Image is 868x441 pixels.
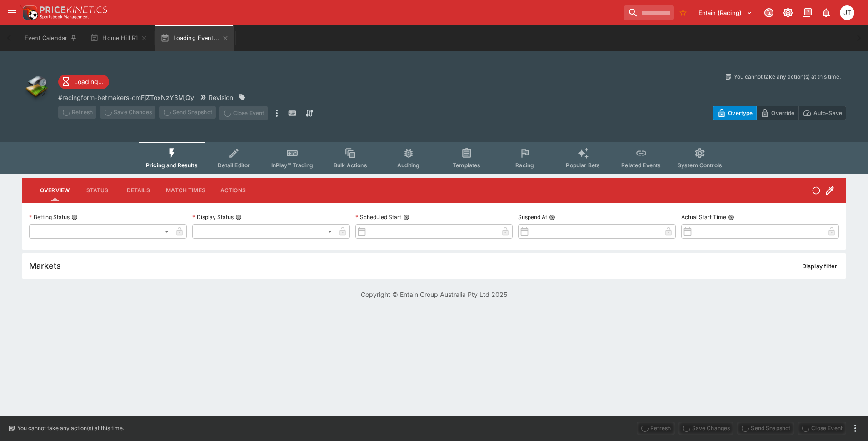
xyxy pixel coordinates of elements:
button: Actions [213,180,254,201]
div: Event type filters [139,142,729,174]
button: Josh Tanner [837,3,857,23]
div: Josh Tanner [840,5,854,20]
p: Display Status [192,213,234,221]
span: Bulk Actions [334,162,367,169]
button: Home Hill R1 [85,25,153,51]
span: Related Events [621,162,661,169]
span: System Controls [678,162,722,169]
button: Betting Status [71,214,78,220]
button: Connected to PK [761,5,777,21]
img: Sportsbook Management [40,15,89,19]
span: Pricing and Results [146,162,198,169]
button: open drawer [4,5,20,21]
button: Documentation [799,5,815,21]
p: Auto-Save [813,108,842,118]
span: Racing [515,162,534,169]
button: Details [118,180,159,201]
span: Popular Bets [566,162,600,169]
h5: Markets [29,261,61,271]
p: Betting Status [29,213,70,221]
button: Override [756,106,798,120]
button: Display filter [797,259,843,273]
button: Display Status [235,214,242,220]
button: Suspend At [549,214,555,220]
p: Copy To Clipboard [58,93,194,102]
button: Loading Event... [155,25,234,51]
img: other.png [22,73,51,102]
button: Notifications [818,5,834,21]
button: Overview [33,180,77,201]
button: Overtype [713,106,757,120]
button: Toggle light/dark mode [780,5,796,21]
button: Actual Start Time [728,214,734,220]
span: InPlay™ Trading [271,162,313,169]
p: You cannot take any action(s) at this time. [17,424,124,432]
button: Scheduled Start [403,214,409,220]
img: PriceKinetics [40,6,107,13]
p: You cannot take any action(s) at this time. [734,73,841,81]
p: Overtype [728,108,753,118]
p: Loading... [74,77,104,86]
p: Actual Start Time [681,213,726,221]
button: more [271,106,282,120]
span: Templates [453,162,480,169]
button: Auto-Save [798,106,846,120]
button: Select Tenant [693,5,758,20]
p: Override [771,108,794,118]
button: Status [77,180,118,201]
button: more [850,423,861,434]
img: PriceKinetics Logo [20,4,38,22]
input: search [624,5,674,20]
p: Suspend At [518,213,547,221]
button: No Bookmarks [676,5,690,20]
button: Match Times [159,180,213,201]
span: Detail Editor [218,162,250,169]
span: Auditing [397,162,419,169]
p: Revision [209,93,233,102]
p: Scheduled Start [355,213,401,221]
button: Event Calendar [19,25,83,51]
div: Start From [713,106,846,120]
